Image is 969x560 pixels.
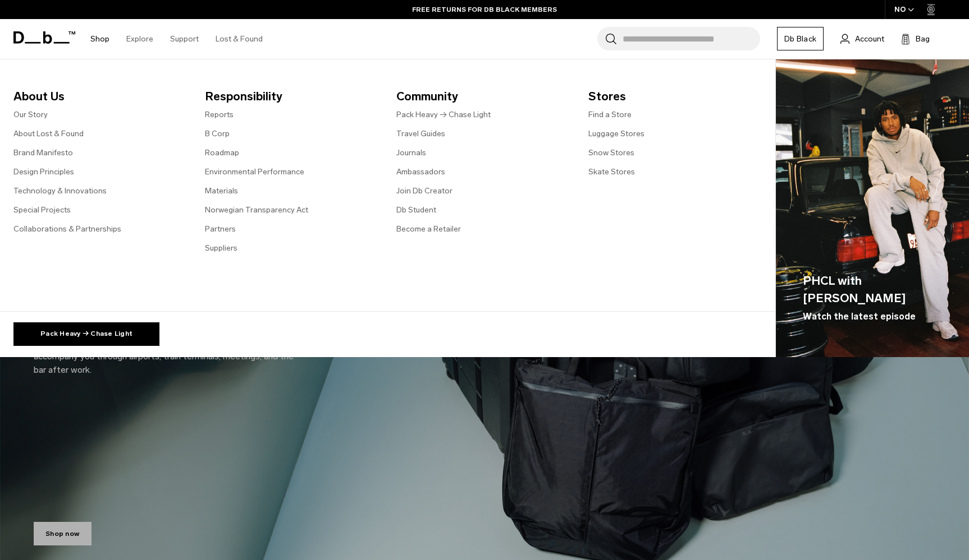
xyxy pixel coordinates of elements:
img: Db [776,59,969,357]
a: Shop [90,19,109,59]
a: Become a Retailer [396,223,461,235]
a: Materials [205,185,238,197]
span: Bag [916,33,930,45]
a: Travel Guides [396,128,445,140]
a: Suppliers [205,242,237,254]
span: Community [396,87,570,105]
a: Design Principles [13,166,74,178]
button: Bag [901,32,930,45]
span: Stores [588,87,762,105]
a: Db Black [777,27,824,50]
a: Pack Heavy → Chase Light [396,109,491,121]
a: Account [840,32,884,45]
span: PHCL with [PERSON_NAME] [803,272,942,307]
a: Find a Store [588,109,632,121]
a: Skate Stores [588,166,635,178]
a: Lost & Found [216,19,263,59]
a: Journals [396,147,426,159]
a: Support [170,19,199,59]
span: About Us [13,87,187,105]
a: Partners [205,223,236,235]
a: Norwegian Transparency Act [205,204,308,216]
a: Db Student [396,204,436,216]
span: Watch the latest episode [803,310,916,323]
a: Join Db Creator [396,185,452,197]
a: Brand Manifesto [13,147,73,159]
a: Ambassadors [396,166,445,178]
a: Pack Heavy → Chase Light [13,322,159,346]
nav: Main Navigation [82,19,271,59]
span: Account [855,33,884,45]
a: Snow Stores [588,147,634,159]
a: Luggage Stores [588,128,645,140]
a: Explore [126,19,153,59]
a: About Lost & Found [13,128,84,140]
a: Special Projects [13,204,71,216]
a: Environmental Performance [205,166,304,178]
a: B Corp [205,128,230,140]
a: Collaborations & Partnerships [13,223,121,235]
a: PHCL with [PERSON_NAME] Watch the latest episode Db [776,59,969,357]
a: Roadmap [205,147,239,159]
a: Our Story [13,109,48,121]
a: Reports [205,109,234,121]
span: Responsibility [205,87,378,105]
a: FREE RETURNS FOR DB BLACK MEMBERS [412,4,557,15]
a: Technology & Innovations [13,185,107,197]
